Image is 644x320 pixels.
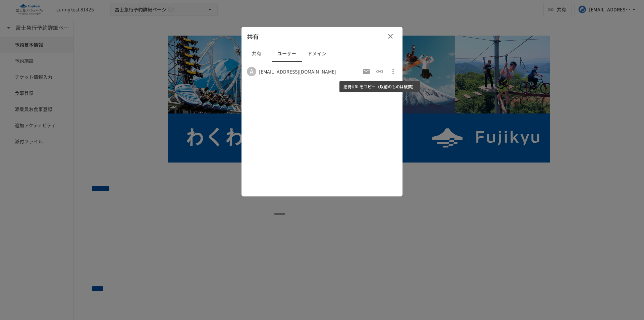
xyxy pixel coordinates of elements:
button: ユーザー [272,46,302,62]
div: A [247,67,256,76]
button: ドメイン [302,46,332,62]
button: 招待URLをコピー（以前のものは破棄） [373,65,386,78]
div: 招待URLをコピー（以前のものは破棄） [339,81,420,92]
button: 共有 [241,46,272,62]
div: 共有 [241,27,402,46]
div: [EMAIL_ADDRESS][DOMAIN_NAME] [259,68,336,75]
button: 招待メールの再送 [360,65,373,78]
